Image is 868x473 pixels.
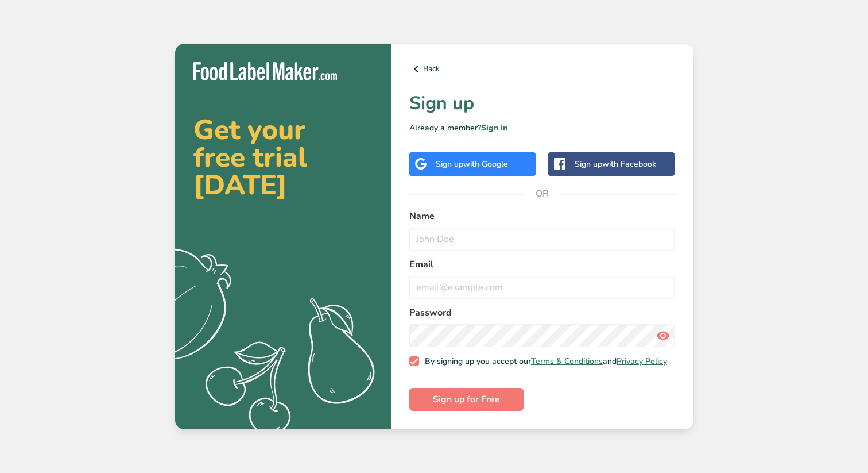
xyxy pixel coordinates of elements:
span: Sign up for Free [433,393,500,406]
label: Password [409,306,675,320]
div: Sign up [436,158,508,170]
label: Email [409,257,675,271]
span: with Google [463,159,508,170]
input: John Doe [409,228,675,251]
button: Sign up for Free [409,388,524,411]
span: OR [525,176,559,211]
h2: Get your free trial [DATE] [193,116,373,199]
label: Name [409,209,675,223]
span: By signing up you accept our and [419,356,667,367]
a: Privacy Policy [617,356,667,367]
a: Back [409,62,675,76]
span: with Facebook [602,159,656,170]
a: Sign in [481,122,507,133]
input: email@example.com [409,276,675,299]
img: Food Label Maker [193,62,337,81]
div: Sign up [575,158,656,170]
a: Terms & Conditions [531,356,603,367]
h1: Sign up [409,90,675,117]
p: Already a member? [409,122,675,134]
